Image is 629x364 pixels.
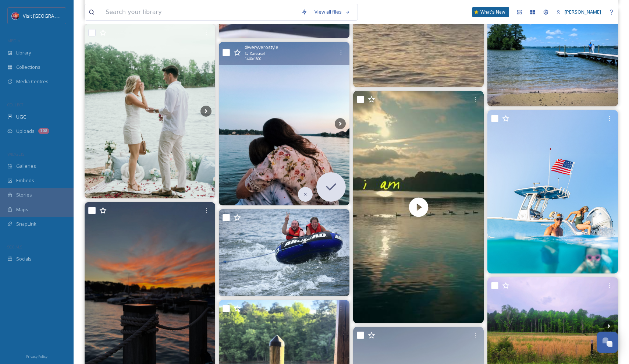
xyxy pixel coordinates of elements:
[245,44,278,51] span: @ veryverostyle
[23,12,116,19] span: Visit [GEOGRAPHIC_DATA][PERSON_NAME]
[102,4,298,20] input: Search your library
[311,5,354,19] a: View all files
[7,38,20,43] span: MEDIA
[38,128,49,134] div: 108
[16,78,49,85] span: Media Centres
[245,56,261,61] span: 1440 x 1800
[487,110,618,273] img: This is what your weekend could look like: sunshine, smiles, and family time out on the water! At...
[487,8,618,106] img: Showing waterfront homes. #lakenormannc #corneliusnc #lovemywork 💙🏠🛥️🛶
[16,49,31,56] span: Library
[472,7,509,17] a: What's New
[552,5,605,19] a: [PERSON_NAME]
[16,177,34,184] span: Embeds
[7,244,22,250] span: SOCIALS
[26,354,47,359] span: Privacy Policy
[12,12,19,20] img: Logo%20Image.png
[16,220,36,227] span: SnapLink
[16,255,32,262] span: Socials
[353,91,484,323] img: thumbnail
[7,151,24,157] span: WIDGETS
[16,163,36,170] span: Galleries
[353,91,484,323] video: Name this spot! 👇👀 I’ll give you a clue it’s about 50 miles off the main road. #lakenorman #wesan...
[26,351,47,360] a: Privacy Policy
[597,332,618,353] button: Open Chat
[219,42,349,205] img: Core summer memories made at Lake Norman 🐟 Lake life is a good life! Thankful for this special fa...
[16,191,32,198] span: Stories
[16,206,28,213] span: Maps
[16,128,35,135] span: Uploads
[16,64,40,71] span: Collections
[219,209,349,296] img: Warm weather and lake days are ahead! #lakedays #lakenorman #lakewallenpaupack #northcarolina #pe...
[7,102,23,107] span: COLLECT
[565,8,601,15] span: [PERSON_NAME]
[250,51,265,56] span: Carousel
[16,113,26,120] span: UGC
[85,24,215,198] img: Captured the SWEETEST proposal a couple weeks ago. This is what it’s all about yall. I love, your...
